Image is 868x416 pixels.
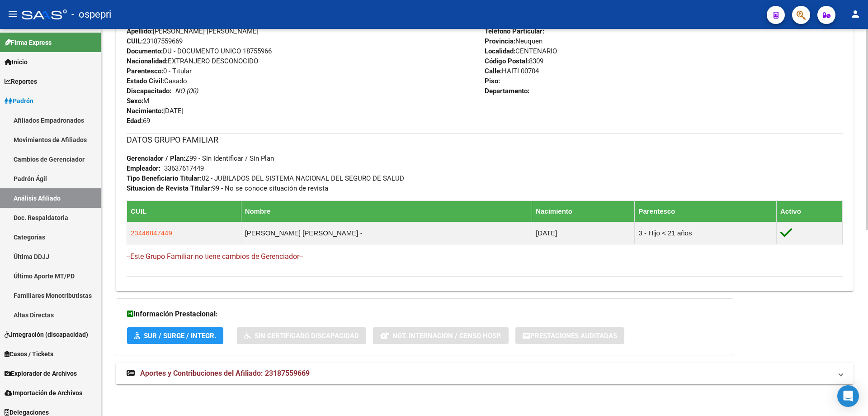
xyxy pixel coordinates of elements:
span: 69 [127,117,150,125]
th: Nombre [241,201,532,222]
span: Reportes [5,77,37,86]
span: Casos / Tickets [5,349,53,359]
th: Activo [777,201,843,222]
span: SUR / SURGE / INTEGR. [144,332,216,340]
span: Inicio [5,57,28,67]
span: CENTENARIO [485,47,557,55]
strong: Parentesco: [127,67,163,75]
th: Parentesco [635,201,777,222]
strong: Situacion de Revista Titular: [127,184,212,192]
span: 99 - No se conoce situación de revista [127,184,328,192]
span: 8309 [485,57,543,65]
strong: Sexo: [127,97,143,105]
span: 02 - JUBILADOS DEL SISTEMA NACIONAL DEL SEGURO DE SALUD [127,174,404,182]
button: SUR / SURGE / INTEGR. [127,327,223,344]
span: Z99 - Sin Identificar / Sin Plan [127,154,274,163]
td: [DATE] [532,222,635,244]
span: [PERSON_NAME] [PERSON_NAME] [127,27,259,35]
strong: Tipo Beneficiario Titular: [127,174,202,182]
button: Not. Internacion / Censo Hosp. [373,327,509,344]
span: M [127,97,149,105]
strong: Calle: [485,67,502,75]
span: Firma Express [5,38,52,48]
strong: Discapacitado: [127,87,171,95]
span: Integración (discapacidad) [5,330,88,339]
span: 23446847449 [131,229,172,237]
span: Padrón [5,96,33,106]
strong: Empleador: [127,164,160,172]
strong: Documento: [127,47,163,55]
span: Explorador de Archivos [5,368,77,378]
strong: Nacionalidad: [127,57,168,65]
h4: --Este Grupo Familiar no tiene cambios de Gerenciador-- [127,252,843,262]
span: 0 - Titular [127,67,192,75]
button: Sin Certificado Discapacidad [237,327,366,344]
span: Importación de Archivos [5,388,82,398]
th: CUIL [127,201,241,222]
td: 3 - Hijo < 21 años [635,222,777,244]
mat-expansion-panel-header: Aportes y Contribuciones del Afiliado: 23187559669 [116,363,854,384]
span: HAITI 00704 [485,67,539,75]
span: Not. Internacion / Censo Hosp. [392,332,501,340]
span: 23187559669 [127,37,183,45]
span: Neuquen [485,37,542,45]
span: Sin Certificado Discapacidad [255,332,359,340]
strong: Departamento: [485,87,529,95]
strong: Teléfono Particular: [485,27,544,35]
span: EXTRANJERO DESCONOCIDO [127,57,258,65]
strong: Edad: [127,117,143,125]
span: Prestaciones Auditadas [530,332,617,340]
h3: Información Prestacional: [127,308,722,320]
i: NO (00) [175,87,198,95]
strong: Gerenciador / Plan: [127,154,185,163]
span: - ospepri [71,5,111,24]
div: Open Intercom Messenger [837,385,859,407]
button: Prestaciones Auditadas [515,327,624,344]
strong: Localidad: [485,47,515,55]
strong: Código Postal: [485,57,529,65]
mat-icon: person [850,9,861,19]
span: DU - DOCUMENTO UNICO 18755966 [127,47,272,55]
span: [DATE] [127,107,184,115]
h3: DATOS GRUPO FAMILIAR [127,134,843,146]
td: [PERSON_NAME] [PERSON_NAME] - [241,222,532,244]
strong: Apellido: [127,27,153,35]
th: Nacimiento [532,201,635,222]
strong: Nacimiento: [127,107,163,115]
span: Casado [127,77,187,85]
mat-icon: menu [7,9,18,19]
strong: Provincia: [485,37,515,45]
strong: Estado Civil: [127,77,164,85]
strong: CUIL: [127,37,143,45]
span: Aportes y Contribuciones del Afiliado: 23187559669 [140,369,310,378]
div: 33637617449 [164,163,204,173]
strong: Piso: [485,77,500,85]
